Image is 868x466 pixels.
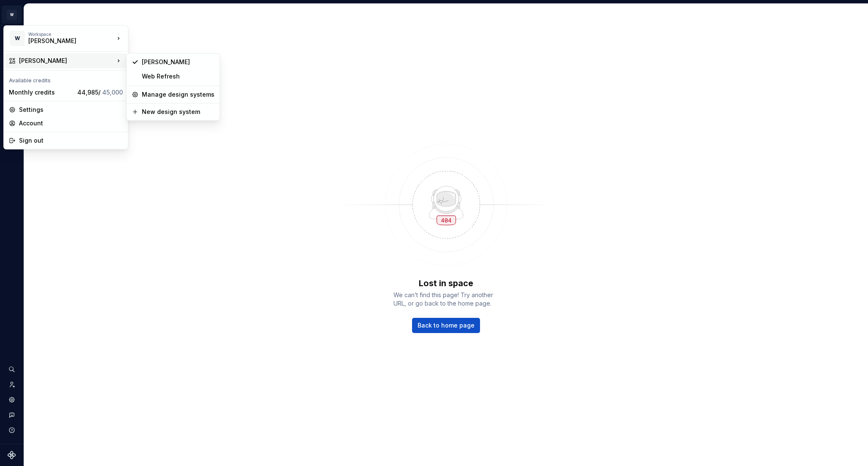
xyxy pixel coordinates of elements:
[77,89,123,96] span: 44,985 /
[9,88,74,97] div: Monthly credits
[28,32,114,37] div: Workspace
[19,57,114,65] div: [PERSON_NAME]
[142,58,214,66] div: [PERSON_NAME]
[102,89,123,96] span: 45,000
[19,106,123,114] div: Settings
[142,108,214,116] div: New design system
[142,90,214,99] div: Manage design systems
[28,37,100,45] div: [PERSON_NAME]
[142,72,214,81] div: Web Refresh
[10,31,25,46] div: W
[19,136,123,145] div: Sign out
[19,119,123,127] div: Account
[5,72,126,86] div: Available credits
